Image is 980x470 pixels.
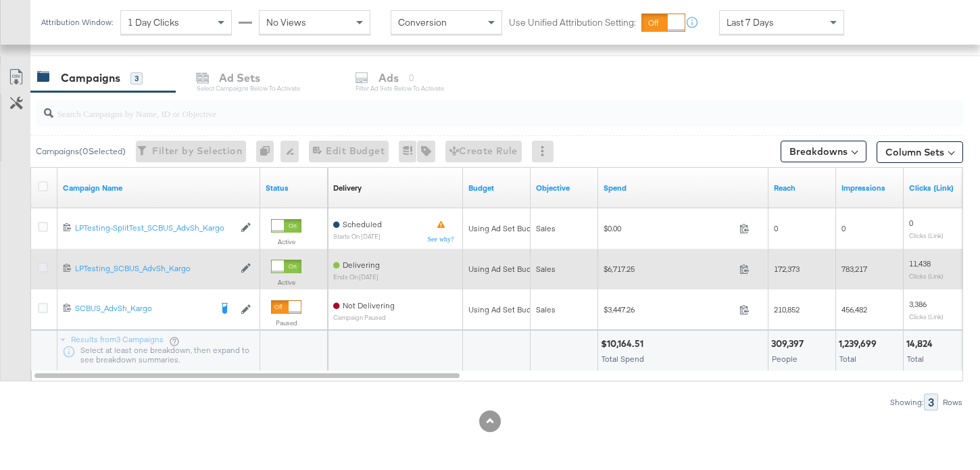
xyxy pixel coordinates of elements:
[907,354,924,364] span: Total
[266,183,322,193] a: Shows the current state of your Ad Campaign.
[727,16,774,28] span: Last 7 Days
[468,183,525,193] a: The maximum amount you're willing to spend on your ads, on average each day or over the lifetime ...
[906,337,937,350] div: 14,824
[41,18,114,27] div: Attribution Window:
[75,263,234,274] div: LPTesting_SCBUS_AdvSh_Kargo
[942,398,963,407] div: Rows
[536,223,556,233] span: Sales
[771,337,808,350] div: 309,397
[772,354,798,364] span: People
[75,303,210,314] div: SCBUS_AdvSh_Kargo
[604,264,734,274] span: $6,717.25
[536,304,556,314] span: Sales
[604,304,734,314] span: $3,447.26
[343,260,380,270] span: Delivering
[774,183,831,193] a: The number of people your ad was served to.
[75,303,210,316] a: SCBUS_AdvSh_Kargo
[130,72,143,85] div: 3
[266,16,306,28] span: No Views
[841,183,898,193] a: The number of times your ad was served. On mobile apps an ad is counted as served the first time ...
[601,337,647,350] div: $10,164.51
[536,183,593,193] a: Your campaign's objective.
[841,264,867,274] span: 783,217
[889,398,924,407] div: Showing:
[271,319,301,327] label: Paused
[468,223,543,234] div: Using Ad Set Budget
[604,183,763,193] a: The total amount spent to date.
[909,218,913,228] span: 0
[774,264,800,274] span: 172,373
[877,141,963,163] button: Column Sets
[398,16,447,28] span: Conversion
[271,278,301,287] label: Active
[909,299,927,309] span: 3,386
[128,16,179,28] span: 1 Day Clicks
[75,263,234,275] a: LPTesting_SCBUS_AdvSh_Kargo
[781,141,866,162] button: Breakdowns
[909,312,944,321] sub: Clicks (Link)
[509,16,636,29] label: Use Unified Attribution Setting:
[75,222,234,233] div: LPTesting-SplitTest_SCBUS_AdvSh_Kargo
[468,264,543,275] div: Using Ad Set Budget
[63,183,255,193] a: Your campaign name.
[924,394,938,410] div: 3
[839,354,856,364] span: Total
[774,304,800,314] span: 210,852
[256,141,280,162] div: 0
[333,183,362,193] div: Delivery
[468,304,543,315] div: Using Ad Set Budget
[909,272,944,280] sub: Clicks (Link)
[343,300,395,310] span: Not Delivering
[333,183,362,193] a: Reflects the ability of your Ad Campaign to achieve delivery based on ad states, schedule and bud...
[36,145,126,158] div: Campaigns ( 0 Selected)
[602,354,644,364] span: Total Spend
[841,223,846,233] span: 0
[75,222,234,234] a: LPTesting-SplitTest_SCBUS_AdvSh_Kargo
[53,95,881,121] input: Search Campaigns by Name, ID or Objective
[271,237,301,246] label: Active
[333,233,382,240] sub: starts on [DATE]
[774,223,778,233] span: 0
[909,258,931,268] span: 11,438
[909,231,944,239] sub: Clicks (Link)
[841,304,867,314] span: 456,482
[333,314,395,321] sub: Campaign Paused
[343,219,382,229] span: Scheduled
[536,264,556,274] span: Sales
[61,70,120,86] div: Campaigns
[333,273,380,281] sub: ends on [DATE]
[839,337,881,350] div: 1,239,699
[604,223,734,233] span: $0.00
